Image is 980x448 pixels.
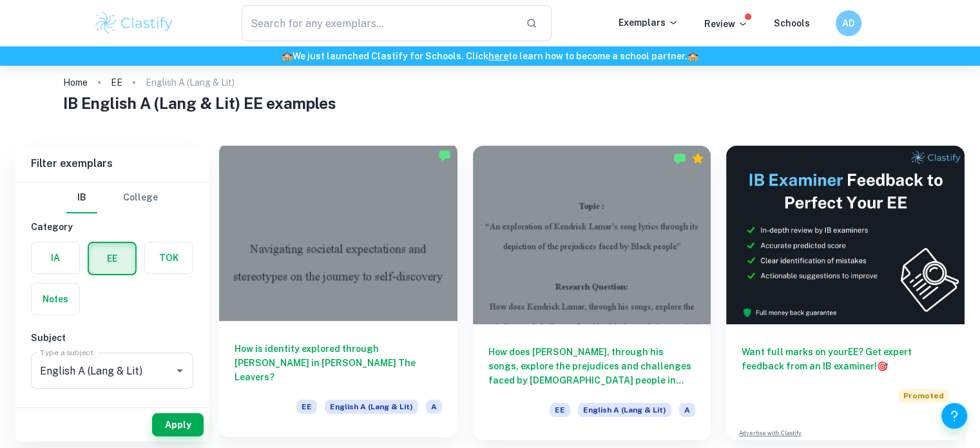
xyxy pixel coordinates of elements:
[219,146,457,440] a: How is identity explored through [PERSON_NAME] in [PERSON_NAME] The Leavers?EEEnglish A (Lang & L...
[473,146,711,440] a: How does [PERSON_NAME], through his songs, explore the prejudices and challenges faced by [DEMOGR...
[3,49,977,63] h6: We just launched Clastify for Schools. Click to learn how to become a school partner.
[152,413,204,436] button: Apply
[235,342,442,384] h6: How is identity explored through [PERSON_NAME] in [PERSON_NAME] The Leavers?
[739,429,802,438] a: Advertise with Clastify
[898,389,949,403] span: Promoted
[63,92,918,115] h1: IB English A (Lang & Lit) EE examples
[578,403,671,417] span: English A (Lang & Lit)
[66,182,97,213] button: IB
[841,16,856,30] h6: AD
[550,403,570,417] span: EE
[325,400,418,414] span: English A (Lang & Lit)
[32,284,79,315] button: Notes
[63,73,88,92] a: Home
[146,75,235,90] p: English A (Lang & Lit)
[704,17,748,31] p: Review
[726,146,965,440] a: Want full marks on yourEE? Get expert feedback from an IB examiner!PromotedAdvertise with Clastify
[89,243,135,274] button: EE
[687,51,698,61] span: 🏫
[123,182,158,213] button: College
[673,152,686,165] img: Marked
[836,10,861,36] button: AD
[171,362,189,380] button: Open
[691,152,704,165] div: Premium
[31,220,193,234] h6: Category
[438,149,451,162] img: Marked
[941,403,967,429] button: Help and Feedback
[877,361,888,371] span: 🎯
[15,146,209,182] h6: Filter exemplars
[242,5,516,41] input: Search for any exemplars...
[282,51,293,61] span: 🏫
[742,345,949,373] h6: Want full marks on your EE ? Get expert feedback from an IB examiner!
[66,182,158,213] div: Filter type choice
[40,347,93,358] label: Type a subject
[488,51,508,61] a: here
[145,242,193,273] button: TOK
[426,400,442,414] span: A
[296,400,317,414] span: EE
[726,146,965,324] img: Thumbnail
[774,18,810,28] a: Schools
[93,10,175,36] img: Clastify logo
[31,331,193,345] h6: Subject
[619,15,678,30] p: Exemplars
[32,242,79,273] button: IA
[488,345,696,387] h6: How does [PERSON_NAME], through his songs, explore the prejudices and challenges faced by [DEMOGR...
[679,403,695,417] span: A
[111,73,122,92] a: EE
